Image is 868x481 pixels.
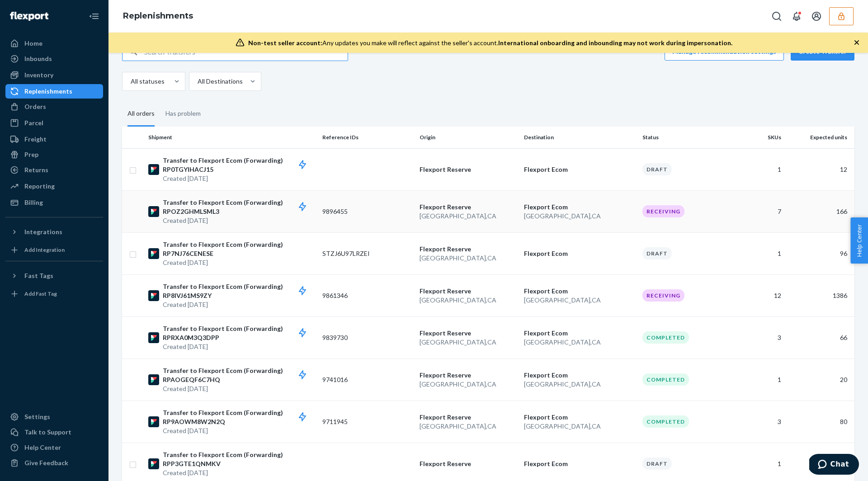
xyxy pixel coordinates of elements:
[736,316,785,358] td: 3
[163,342,315,351] p: Created [DATE]
[24,150,38,159] div: Prep
[642,457,672,470] div: Draft
[642,289,684,302] div: Receiving
[319,190,416,232] td: 9896455
[24,198,43,207] div: Billing
[420,422,517,431] p: [GEOGRAPHIC_DATA] , CA
[319,127,416,148] th: Reference IDs
[24,290,57,297] div: Add Fast Tag
[10,12,48,21] img: Flexport logo
[163,384,315,393] p: Created [DATE]
[319,401,416,443] td: 9711945
[163,450,315,468] p: Transfer to Flexport Ecom (Forwarding) RPP3GTE1QNMKV
[420,287,517,296] p: Flexport Reserve
[642,331,689,344] div: Completed
[524,296,635,305] p: [GEOGRAPHIC_DATA] , CA
[24,71,53,80] div: Inventory
[24,412,50,421] div: Settings
[498,39,732,47] span: International onboarding and inbounding may not work during impersonation.
[24,246,65,254] div: Add Integration
[163,300,315,309] p: Created [DATE]
[420,459,517,468] p: Flexport Reserve
[524,413,635,422] p: Flexport Ecom
[524,338,635,347] p: [GEOGRAPHIC_DATA] , CA
[785,401,854,443] td: 80
[736,190,785,232] td: 7
[5,68,103,82] a: Inventory
[130,77,131,86] input: All statuses
[24,182,55,191] div: Reporting
[420,380,517,389] p: [GEOGRAPHIC_DATA] , CA
[785,316,854,358] td: 66
[24,39,42,48] div: Home
[5,99,103,114] a: Orders
[736,127,785,148] th: SKUs
[127,102,155,127] div: All orders
[163,282,315,300] p: Transfer to Flexport Ecom (Forwarding) RP8IVJ61MS9ZY
[5,225,103,239] button: Integrations
[736,148,785,190] td: 1
[163,258,315,267] p: Created [DATE]
[248,38,732,47] div: Any updates you make will reflect against the seller's account.
[524,249,635,258] p: Flexport Ecom
[642,163,672,175] div: Draft
[524,422,635,431] p: [GEOGRAPHIC_DATA] , CA
[24,118,43,127] div: Parcel
[524,459,635,468] p: Flexport Ecom
[420,329,517,338] p: Flexport Reserve
[809,454,859,476] iframe: Opens a widget where you can chat to one of our agents
[736,274,785,316] td: 12
[165,102,201,125] div: Has problem
[5,163,103,177] a: Returns
[163,216,315,225] p: Created [DATE]
[520,127,639,148] th: Destination
[5,425,103,439] button: Talk to Support
[163,468,315,477] p: Created [DATE]
[248,39,322,47] span: Non-test seller account:
[5,36,103,51] a: Home
[642,373,689,386] div: Completed
[420,338,517,347] p: [GEOGRAPHIC_DATA] , CA
[319,358,416,401] td: 9741016
[163,174,315,183] p: Created [DATE]
[642,415,689,428] div: Completed
[163,408,315,426] p: Transfer to Flexport Ecom (Forwarding) RP9AOWM8W2N2Q
[197,77,198,86] input: All Destinations
[131,77,165,86] div: All statuses
[5,84,103,99] a: Replenishments
[736,358,785,401] td: 1
[116,3,200,29] ol: breadcrumbs
[5,116,103,130] a: Parcel
[163,240,315,258] p: Transfer to Flexport Ecom (Forwarding) RP7NJ76CENESE
[163,156,315,174] p: Transfer to Flexport Ecom (Forwarding) RP0TGYIHACJ15
[639,127,736,148] th: Status
[145,127,319,148] th: Shipment
[5,440,103,455] a: Help Center
[163,366,315,384] p: Transfer to Flexport Ecom (Forwarding) RPAOGEQF6C7HQ
[163,426,315,435] p: Created [DATE]
[319,316,416,358] td: 9839730
[785,274,854,316] td: 1386
[5,52,103,66] a: Inbounds
[768,7,786,25] button: Open Search Box
[785,127,854,148] th: Expected units
[5,195,103,210] a: Billing
[785,148,854,190] td: 12
[420,245,517,254] p: Flexport Reserve
[5,287,103,301] a: Add Fast Tag
[5,132,103,146] a: Freight
[420,203,517,212] p: Flexport Reserve
[420,165,517,174] p: Flexport Reserve
[420,212,517,221] p: [GEOGRAPHIC_DATA] , CA
[24,54,52,63] div: Inbounds
[123,11,193,21] a: Replenishments
[24,428,71,437] div: Talk to Support
[5,243,103,257] a: Add Integration
[850,217,868,264] button: Help Center
[524,212,635,221] p: [GEOGRAPHIC_DATA] , CA
[416,127,520,148] th: Origin
[420,371,517,380] p: Flexport Reserve
[524,371,635,380] p: Flexport Ecom
[642,247,672,259] div: Draft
